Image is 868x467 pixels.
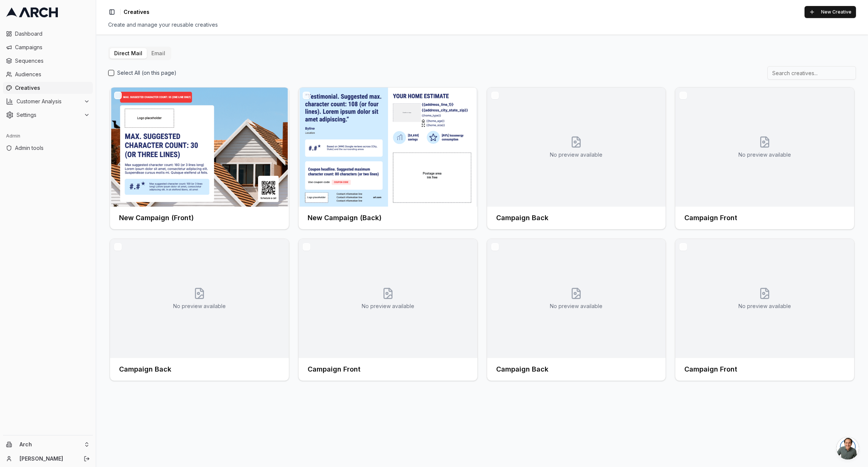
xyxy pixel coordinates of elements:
[124,8,149,16] nav: breadcrumb
[550,302,602,310] p: No preview available
[20,441,81,448] span: Arch
[15,30,90,38] span: Dashboard
[3,109,93,121] button: Settings
[20,455,75,462] a: [PERSON_NAME]
[17,111,81,119] span: Settings
[496,213,548,223] h3: Campaign Back
[684,213,737,223] h3: Campaign Front
[308,364,361,375] h3: Campaign Front
[738,151,791,159] p: No preview available
[3,55,93,67] a: Sequences
[362,302,414,310] p: No preview available
[3,28,93,40] a: Dashboard
[15,144,90,152] span: Admin tools
[3,95,93,107] button: Customer Analysis
[759,287,771,299] svg: No creative preview
[759,136,771,148] svg: No creative preview
[15,71,90,78] span: Audiences
[738,302,791,310] p: No preview available
[550,151,602,159] p: No preview available
[3,142,93,154] a: Admin tools
[147,48,170,59] button: Email
[3,130,93,142] div: Admin
[17,98,81,105] span: Customer Analysis
[82,453,92,464] button: Log out
[3,82,93,94] a: Creatives
[108,21,856,29] div: Create and manage your reusable creatives
[570,287,582,299] svg: No creative preview
[119,213,194,223] h3: New Campaign (Front)
[110,48,147,59] button: Direct Mail
[117,69,177,77] label: Select All (on this page)
[119,364,171,375] h3: Campaign Back
[193,287,205,299] svg: No creative preview
[299,88,477,207] img: Front creative for New Campaign (Back)
[308,213,382,223] h3: New Campaign (Back)
[496,364,548,375] h3: Campaign Back
[3,438,93,450] button: Arch
[15,44,90,51] span: Campaigns
[684,364,737,375] h3: Campaign Front
[767,66,856,80] input: Search creatives...
[382,287,394,299] svg: No creative preview
[15,57,90,65] span: Sequences
[15,84,90,92] span: Creatives
[3,41,93,53] a: Campaigns
[570,136,582,148] svg: No creative preview
[124,8,149,16] span: Creatives
[836,437,859,459] a: Open chat
[173,302,226,310] p: No preview available
[110,88,289,207] img: Front creative for New Campaign (Front)
[3,68,93,80] a: Audiences
[805,6,856,18] button: New Creative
